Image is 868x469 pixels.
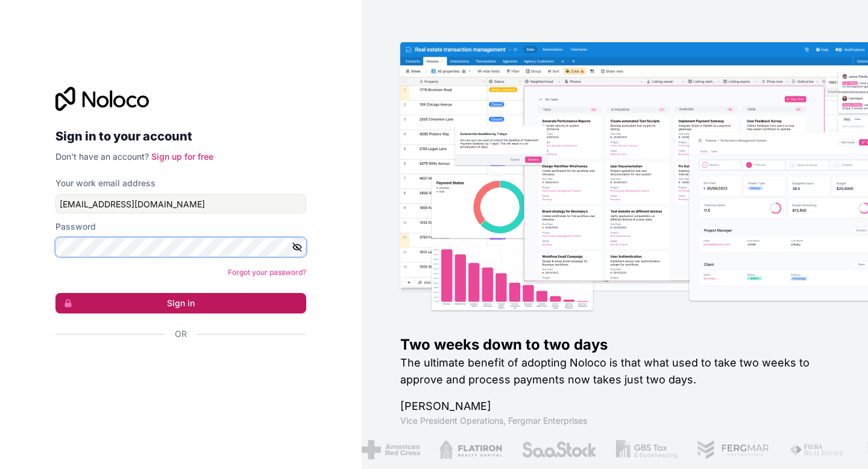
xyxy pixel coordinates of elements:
[55,177,156,189] label: Your work email address
[400,335,829,354] h1: Two weeks down to two days
[400,415,829,427] h1: Vice President Operations , Fergmar Enterprises
[400,398,829,415] h1: [PERSON_NAME]
[439,440,502,459] img: /assets/flatiron-C8eUkumj.png
[361,440,420,459] img: /assets/american-red-cross-BAupjrZR.png
[55,151,149,162] span: Don't have an account?
[696,440,770,459] img: /assets/fergmar-CudnrXN5.png
[55,125,306,147] h2: Sign in to your account
[616,440,678,459] img: /assets/gbstax-C-GtDUiK.png
[55,293,306,313] button: Sign in
[789,440,846,459] img: /assets/fiera-fwj2N5v4.png
[228,268,306,277] a: Forgot your password?
[55,221,96,233] label: Password
[151,151,213,162] a: Sign up for free
[400,354,829,388] h2: The ultimate benefit of adopting Noloco is that what used to take two weeks to approve and proces...
[49,353,303,380] iframe: Sign in with Google Button
[175,328,187,340] span: Or
[55,194,306,213] input: Email address
[521,440,597,459] img: /assets/saastock-C6Zbiodz.png
[55,238,306,257] input: Password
